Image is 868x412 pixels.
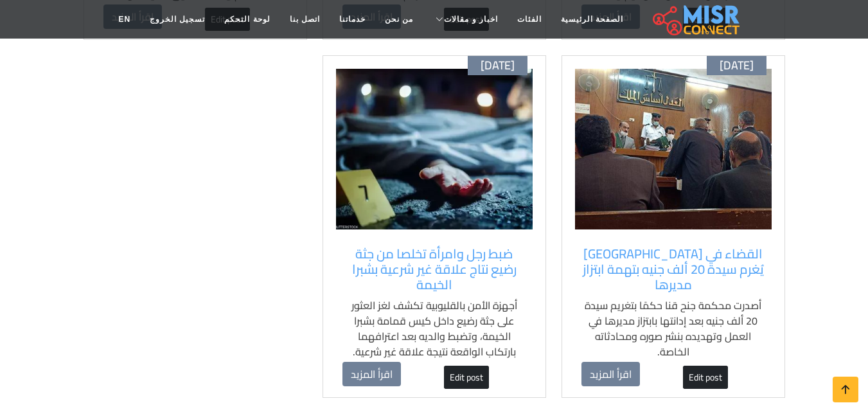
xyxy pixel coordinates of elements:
img: محكمة في قنا تقضي بتغريم سيدة 20 ألف جنيه لابتزاز مديرها [575,69,772,229]
a: Edit post [444,366,489,389]
p: أصدرت محكمة جنح قنا حكمًا بتغريم سيدة 20 ألف جنيه بعد إدانتها بابتزاز مديرها في العمل وتهديده بنش... [581,298,765,359]
a: اخبار و مقالات [423,7,508,31]
a: Edit post [683,366,728,389]
a: اقرأ المزيد [342,362,401,386]
a: اتصل بنا [280,7,330,31]
a: القضاء في [GEOGRAPHIC_DATA] يُغرم سيدة 20 ألف جنيه بتهمة ابتزاز مديرها [581,246,765,292]
a: اقرأ المزيد [581,362,640,386]
a: الصفحة الرئيسية [551,7,633,31]
a: EN [109,7,140,31]
a: الفئات [508,7,551,31]
img: ضبط رجل وامرأة تخلصا من جثة رضيع في شبرا الخيمة [336,69,533,229]
a: ضبط رجل وامرأة تخلصا من جثة رضيع نتاج علاقة غير شرعية بشبرا الخيمة [342,246,526,292]
p: أجهزة الأمن بالقليوبية تكشف لغز العثور على جثة رضيع داخل كيس قمامة بشبرا الخيمة، وتضبط والديه بعد... [342,298,526,359]
a: تسجيل الخروج [140,7,215,31]
span: [DATE] [481,58,515,73]
span: [DATE] [720,58,754,73]
span: اخبار و مقالات [444,13,498,25]
img: main.misr_connect [653,3,739,35]
a: خدماتنا [330,7,375,31]
a: من نحن [375,7,423,31]
a: لوحة التحكم [215,7,279,31]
